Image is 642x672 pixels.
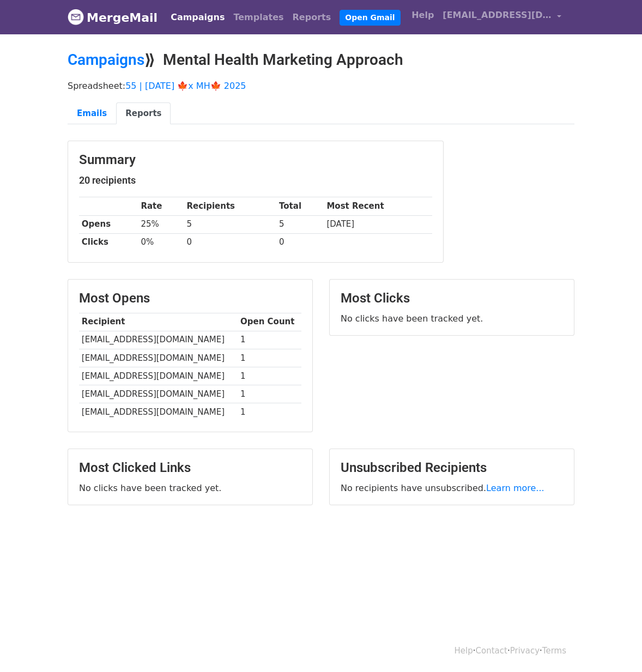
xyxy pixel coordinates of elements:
[476,646,507,656] a: Contact
[238,349,301,367] td: 1
[79,215,138,233] th: Opens
[184,233,277,251] td: 0
[443,9,552,22] span: [EMAIL_ADDRESS][DOMAIN_NAME]
[324,215,432,233] td: [DATE]
[510,646,540,656] a: Privacy
[324,197,432,215] th: Most Recent
[288,7,336,28] a: Reports
[276,233,324,251] td: 0
[79,331,238,349] td: [EMAIL_ADDRESS][DOMAIN_NAME]
[407,4,438,26] a: Help
[79,349,238,367] td: [EMAIL_ADDRESS][DOMAIN_NAME]
[238,385,301,403] td: 1
[79,367,238,385] td: [EMAIL_ADDRESS][DOMAIN_NAME]
[79,152,432,168] h3: Summary
[238,367,301,385] td: 1
[68,9,84,25] img: MergeMail logo
[438,4,566,30] a: [EMAIL_ADDRESS][DOMAIN_NAME]
[276,215,324,233] td: 5
[542,646,566,656] a: Terms
[486,483,544,493] a: Learn more...
[184,197,277,215] th: Recipients
[68,6,158,29] a: MergeMail
[238,313,301,331] th: Open Count
[68,80,574,92] p: Spreadsheet:
[341,290,563,306] h3: Most Clicks
[238,403,301,421] td: 1
[138,197,184,215] th: Rate
[68,51,144,69] a: Campaigns
[79,482,301,494] p: No clicks have been tracked yet.
[68,51,574,69] h2: ⟫ Mental Health Marketing Approach
[79,233,138,251] th: Clicks
[79,385,238,403] td: [EMAIL_ADDRESS][DOMAIN_NAME]
[79,290,301,306] h3: Most Opens
[79,174,432,186] h5: 20 recipients
[79,313,238,331] th: Recipient
[184,215,277,233] td: 5
[340,10,400,26] a: Open Gmail
[79,403,238,421] td: [EMAIL_ADDRESS][DOMAIN_NAME]
[341,460,563,476] h3: Unsubscribed Recipients
[229,7,288,28] a: Templates
[238,331,301,349] td: 1
[341,482,563,494] p: No recipients have unsubscribed.
[341,313,563,324] p: No clicks have been tracked yet.
[138,215,184,233] td: 25%
[68,102,116,125] a: Emails
[455,646,473,656] a: Help
[166,7,229,28] a: Campaigns
[79,460,301,476] h3: Most Clicked Links
[116,102,171,125] a: Reports
[125,81,246,91] a: 55 | [DATE] 🍁x MH🍁 2025
[138,233,184,251] td: 0%
[588,620,642,672] iframe: Chat Widget
[276,197,324,215] th: Total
